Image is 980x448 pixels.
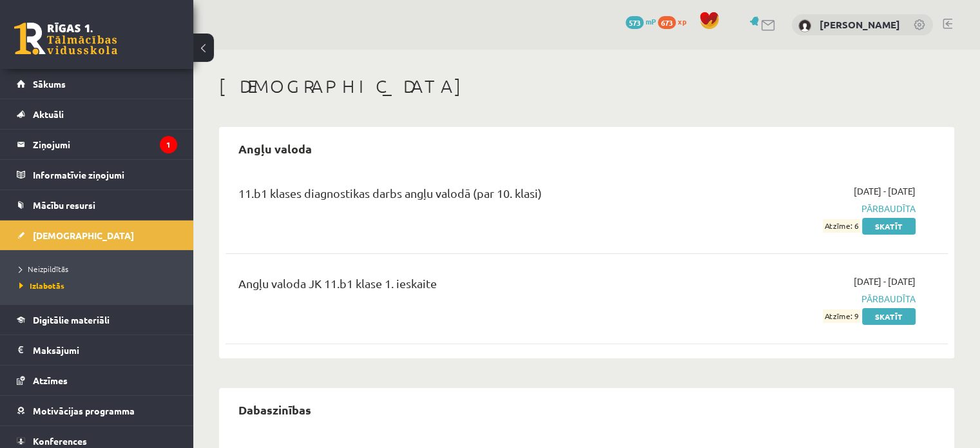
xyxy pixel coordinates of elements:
span: Neizpildītās [19,264,68,274]
span: 673 [658,16,676,29]
a: Sākums [17,69,177,99]
span: Atzīmes [33,375,68,386]
h2: Angļu valoda [226,133,325,164]
a: Mācību resursi [17,190,177,220]
span: Pārbaudīta [703,292,916,306]
a: Aktuāli [17,99,177,129]
legend: Informatīvie ziņojumi [33,160,177,190]
a: Skatīt [862,308,916,325]
span: [DATE] - [DATE] [854,184,916,198]
a: 673 xp [658,16,693,26]
a: Neizpildītās [19,263,180,275]
i: 1 [160,136,177,153]
legend: Maksājumi [33,335,177,365]
legend: Ziņojumi [33,130,177,159]
span: Sākums [33,78,66,90]
span: Aktuāli [33,108,64,120]
a: Digitālie materiāli [17,305,177,335]
span: [DEMOGRAPHIC_DATA] [33,229,134,241]
span: Digitālie materiāli [33,314,110,326]
a: Maksājumi [17,335,177,365]
div: Angļu valoda JK 11.b1 klase 1. ieskaite [238,275,684,298]
div: 11.b1 klases diagnostikas darbs angļu valodā (par 10. klasi) [238,184,684,208]
a: Izlabotās [19,280,180,291]
a: Atzīmes [17,365,177,395]
span: xp [678,16,686,26]
a: 573 mP [626,16,656,26]
a: Informatīvie ziņojumi [17,160,177,190]
span: Atzīme: 6 [823,219,860,233]
span: Pārbaudīta [703,202,916,215]
a: [DEMOGRAPHIC_DATA] [17,220,177,250]
h1: [DEMOGRAPHIC_DATA] [219,75,954,97]
a: Ziņojumi1 [17,130,177,159]
a: Skatīt [862,218,916,235]
span: Konferences [33,435,87,447]
a: [PERSON_NAME] [820,18,900,31]
a: Rīgas 1. Tālmācības vidusskola [14,23,117,55]
h2: Dabaszinības [226,394,324,425]
span: Mācību resursi [33,199,95,211]
span: [DATE] - [DATE] [854,275,916,288]
span: Motivācijas programma [33,405,135,416]
a: Motivācijas programma [17,396,177,425]
span: Atzīme: 9 [823,309,860,323]
span: mP [646,16,656,26]
span: 573 [626,16,644,29]
span: Izlabotās [19,280,64,291]
img: Marta Broka [798,19,811,32]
